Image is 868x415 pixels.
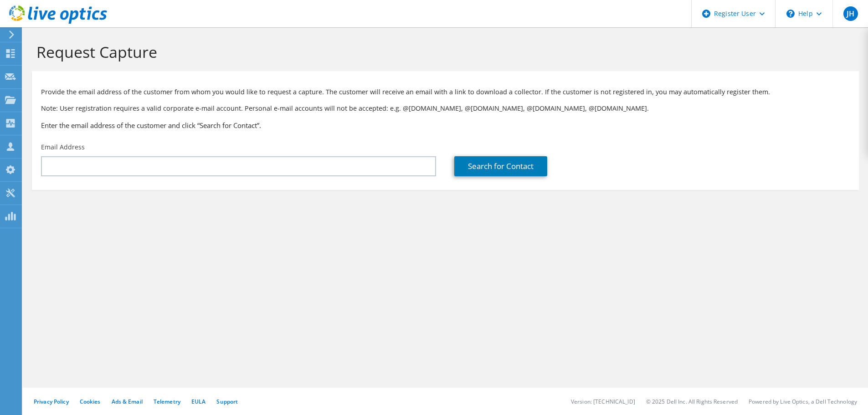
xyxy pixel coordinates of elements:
[216,398,238,405] a: Support
[41,103,850,113] p: Note: User registration requires a valid corporate e-mail account. Personal e-mail accounts will ...
[41,120,850,130] h3: Enter the email address of the customer and click “Search for Contact”.
[571,398,635,405] li: Version: [TECHNICAL_ID]
[112,398,143,405] a: Ads & Email
[191,398,205,405] a: EULA
[36,42,850,61] h1: Request Capture
[786,10,795,18] svg: \n
[41,87,850,97] p: Provide the email address of the customer from whom you would like to request a capture. The cust...
[41,143,85,152] label: Email Address
[454,156,547,176] a: Search for Contact
[34,398,69,405] a: Privacy Policy
[646,398,738,405] li: © 2025 Dell Inc. All Rights Reserved
[749,398,857,405] li: Powered by Live Optics, a Dell Technology
[154,398,180,405] a: Telemetry
[843,6,858,21] span: JH
[80,398,101,405] a: Cookies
